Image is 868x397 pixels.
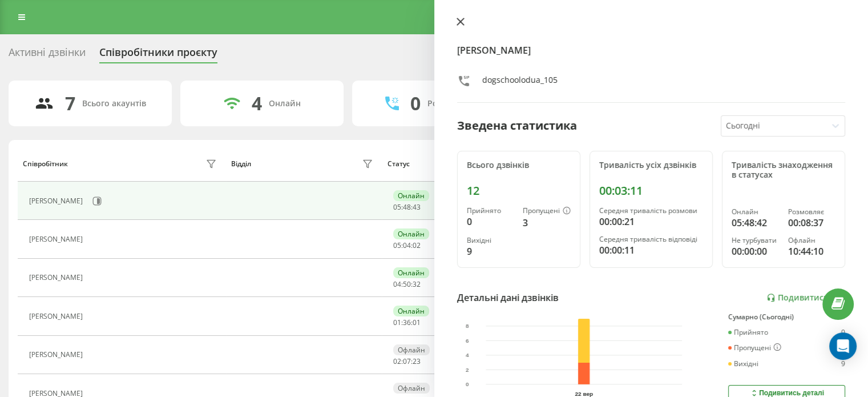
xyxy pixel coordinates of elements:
div: Офлайн [393,383,430,394]
div: Не турбувати [732,236,779,244]
div: Детальні дані дзвінків [457,291,559,304]
span: 50 [403,279,411,289]
span: 04 [403,240,411,250]
div: Зведена статистика [457,117,577,134]
div: 00:00:21 [599,215,703,228]
div: Розмовляє [788,208,835,216]
span: 02 [393,356,401,366]
span: 05 [393,240,401,250]
span: 02 [413,240,421,250]
div: : : [393,358,421,366]
div: 0 [467,215,514,228]
span: 48 [403,202,411,212]
div: Онлайн [269,99,301,109]
div: 9 [467,244,514,258]
span: 01 [413,318,421,327]
div: Офлайн [393,344,430,355]
span: 05 [393,202,401,212]
span: 04 [393,279,401,289]
div: Сумарно (Сьогодні) [728,313,845,321]
div: 00:00:11 [599,243,703,257]
div: Вихідні [728,360,758,368]
div: Всього акаунтів [82,99,146,109]
div: : : [393,280,421,288]
text: 22 вер [575,391,593,397]
div: 4 [252,93,262,114]
div: Онлайн [393,306,429,316]
text: 4 [466,352,469,358]
text: 6 [466,338,469,344]
div: 9 [841,360,845,368]
span: 01 [393,318,401,327]
div: Розмовляють [427,99,483,109]
div: Відділ [231,160,251,168]
div: [PERSON_NAME] [29,274,86,282]
text: 2 [466,367,469,373]
div: Онлайн [732,208,779,216]
div: Онлайн [393,228,429,239]
span: 36 [403,318,411,327]
div: Онлайн [393,190,429,201]
div: 00:00:00 [732,244,779,258]
div: Статус [387,160,410,168]
h4: [PERSON_NAME] [457,43,846,57]
div: Тривалість знаходження в статусах [732,161,835,180]
div: Співробітник [23,160,68,168]
div: 0 [410,93,421,114]
div: [PERSON_NAME] [29,197,86,205]
div: 10:44:10 [788,244,835,258]
div: Всього дзвінків [467,161,571,170]
div: Тривалість усіх дзвінків [599,161,703,170]
a: Подивитись звіт [766,293,845,303]
div: : : [393,203,421,211]
div: [PERSON_NAME] [29,351,86,359]
div: Онлайн [393,267,429,278]
div: Прийнято [728,328,768,336]
div: Open Intercom Messenger [829,332,857,360]
div: Вихідні [467,236,514,244]
div: Середня тривалість відповіді [599,235,703,243]
div: 0 [841,328,845,336]
text: 0 [466,382,469,388]
div: 7 [65,93,75,114]
div: : : [393,319,421,327]
div: Середня тривалість розмови [599,207,703,215]
div: : : [393,242,421,250]
span: 23 [413,356,421,366]
div: 05:48:42 [732,216,779,230]
text: 8 [466,323,469,329]
div: Співробітники проєкту [99,46,217,64]
div: 00:08:37 [788,216,835,230]
div: [PERSON_NAME] [29,235,86,243]
div: Активні дзвінки [9,46,86,64]
div: Пропущені [728,343,781,352]
div: [PERSON_NAME] [29,312,86,320]
span: 32 [413,279,421,289]
span: 43 [413,202,421,212]
div: 00:03:11 [599,184,703,198]
div: dogschoolodua_105 [482,74,558,91]
div: 3 [523,216,571,230]
span: 07 [403,356,411,366]
div: Пропущені [523,207,571,216]
div: Офлайн [788,236,835,244]
div: Прийнято [467,207,514,215]
div: 12 [467,184,571,198]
